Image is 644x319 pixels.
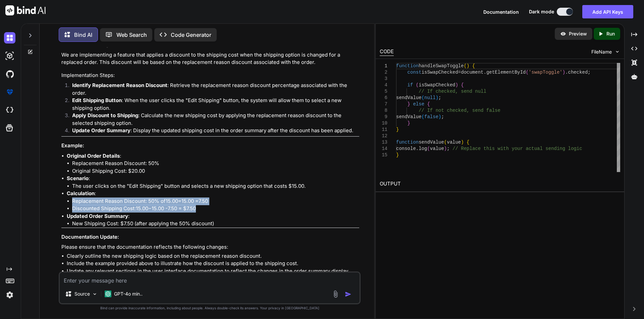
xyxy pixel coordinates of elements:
[413,101,424,107] span: else
[447,140,461,145] span: value
[72,220,359,228] li: New Shipping Cost: $7.50 (after applying the 50% discount)
[4,68,15,80] img: githubDark
[67,213,128,219] strong: Updated Order Summary
[380,76,387,82] div: 3
[430,146,444,151] span: value
[171,31,211,39] p: Code Generator
[72,97,122,103] strong: Edit Shipping Button
[424,95,436,100] span: null
[105,291,111,297] img: GPT-4o mini
[380,88,387,95] div: 5
[376,176,624,192] h2: OUTPUT
[588,70,590,75] span: ;
[67,252,359,260] li: Clearly outline the new shipping logic based on the replacement reason discount.
[529,70,562,75] span: 'swapToggle'
[74,31,92,39] p: Bind AI
[380,120,387,127] div: 10
[424,114,438,119] span: false
[380,48,394,56] div: CODE
[486,70,526,75] span: getElementById
[178,198,181,204] mo: =
[427,146,430,151] span: (
[606,30,615,37] p: Run
[483,8,519,15] button: Documentation
[416,146,418,151] span: .
[419,89,486,94] span: // If checked, send null
[136,205,148,212] mn: 15.00
[72,82,167,88] strong: Identify Replacement Reason Discount
[4,32,15,44] img: darkChat
[444,140,446,145] span: (
[447,146,449,151] span: ;
[61,233,359,241] h3: Documentation Update:
[483,70,486,75] span: .
[67,213,359,220] p: :
[72,167,359,175] li: Original Shipping Cost: $20.00
[74,291,90,297] p: Source
[419,146,427,151] span: log
[458,70,461,75] span: =
[483,9,519,15] span: Documentation
[116,31,147,39] p: Web Search
[380,114,387,120] div: 9
[67,152,359,160] p: :
[332,290,339,298] img: attachment
[435,95,438,100] span: )
[72,127,130,134] strong: Update Order Summary
[148,205,152,212] mo: −
[152,205,168,212] annotation: 15.00 -
[67,82,359,97] li: : Retrieve the replacement reason discount percentage associated with the order.
[380,139,387,146] div: 13
[4,289,15,301] img: settings
[4,104,15,116] img: cloudideIcon
[380,146,387,152] div: 14
[472,63,475,69] span: {
[72,182,359,190] li: The user clicks on the "Edit Shipping" button and selects a new shipping option that costs $15.00.
[526,70,528,75] span: (
[452,146,582,151] span: // Replace this with your actual sending logic
[67,190,95,196] strong: Calculation
[5,5,46,15] img: Bind AI
[407,70,421,75] span: const
[380,101,387,107] div: 7
[421,114,424,119] span: (
[441,114,444,119] span: ;
[67,97,359,112] li: : When the user clicks the "Edit Shipping" button, the system will allow them to select a new shi...
[380,107,387,114] div: 8
[67,260,359,267] li: Include the example provided above to illustrate how the discount is applied to the shipping cost.
[467,63,469,69] span: )
[396,63,419,69] span: function
[61,142,359,150] h3: Example:
[407,121,410,126] span: }
[380,63,387,69] div: 1
[419,63,464,69] span: handleSwapToggle
[419,140,444,145] span: sendValue
[4,86,15,98] img: premium
[61,51,359,66] p: We are implementing a feature that applies a discount to the shipping cost when the shipping opti...
[427,101,430,107] span: {
[67,112,359,127] li: : Calculate the new shipping cost by applying the replacement reason discount to the selected shi...
[380,95,387,101] div: 6
[421,95,424,100] span: (
[92,291,98,297] img: Pick Models
[407,82,413,88] span: if
[380,69,387,76] div: 2
[582,5,633,18] button: Add API Keys
[67,127,359,136] li: : Display the updated shipping cost in the order summary after the discount has been applied.
[67,190,359,197] p: :
[438,95,441,100] span: ;
[614,49,620,55] img: chevron down
[166,198,178,204] mn: 15.00
[380,133,387,139] div: 12
[396,146,416,151] span: console
[345,291,352,298] img: icon
[565,70,568,75] span: .
[181,198,199,204] annotation: 15.00 =
[72,197,359,205] li: Replacement Reason Discount: 50% of 7.50
[396,127,399,132] span: }
[438,114,441,119] span: )
[467,140,469,145] span: {
[396,95,422,100] span: sendValue
[380,82,387,88] div: 4
[416,82,418,88] span: (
